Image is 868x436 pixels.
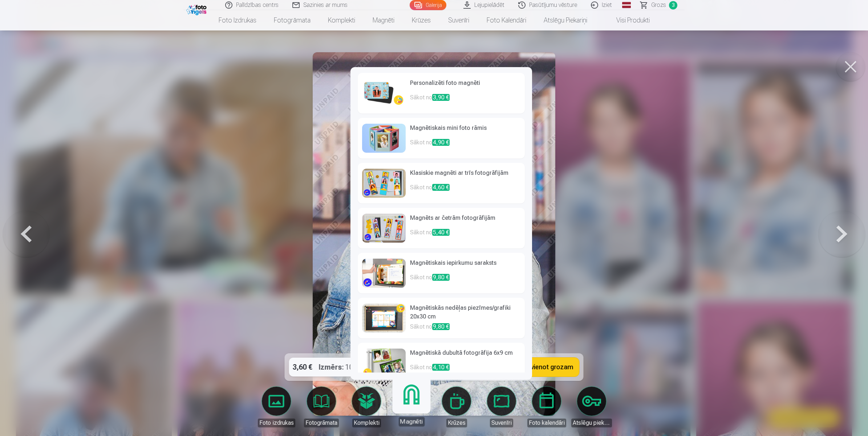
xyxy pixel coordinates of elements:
a: Magnēti [364,10,403,30]
div: Atslēgu piekariņi [571,419,612,427]
a: Magnētiskā dubultā fotogrāfija 6x9 cmSākot no4,10 € [358,343,525,383]
div: Krūzes [446,419,467,427]
a: Fotogrāmata [301,387,342,427]
a: Suvenīri [481,387,522,427]
span: 4,90 € [432,139,450,146]
div: Magnēti [398,417,425,426]
p: Sākot no [410,273,520,288]
a: Magnētiskais mini foto rāmisSākot no4,90 € [358,118,525,159]
a: Magnēti [389,382,434,426]
a: Fotogrāmata [265,10,319,30]
p: Sākot no [410,93,520,108]
strong: Izmērs : [319,362,344,372]
div: Foto izdrukas [258,419,295,427]
a: Atslēgu piekariņi [535,10,596,30]
a: Magnētiskais iepirkumu sarakstsSākot no9,80 € [358,253,525,293]
span: 9,80 € [432,323,450,330]
a: Suvenīri [439,10,478,30]
span: 3 [669,1,677,9]
a: Visi produkti [596,10,658,30]
a: Krūzes [436,387,477,427]
a: Atslēgu piekariņi [571,387,612,427]
span: 5,40 € [432,229,450,236]
h6: Magnētiskā dubultā fotogrāfija 6x9 cm [410,349,520,363]
div: Foto kalendāri [527,419,566,427]
div: 10x15cm [319,358,374,377]
div: Fotogrāmata [304,419,339,427]
a: Foto kalendāri [526,387,567,427]
span: Pievienot grozam [522,364,573,370]
a: Personalizēti foto magnētiSākot no3,90 € [358,73,525,114]
span: Grozs [651,1,666,9]
a: Magnēts ar četrām fotogrāfijāmSākot no5,40 € [358,208,525,248]
h6: Magnētiskais iepirkumu saraksts [410,259,520,273]
div: Suvenīri [490,419,513,427]
p: Sākot no [410,363,520,378]
p: Sākot no [410,183,520,198]
p: Sākot no [410,228,520,243]
h6: Klasiskie magnēti ar trīs fotogrāfijām [410,169,520,183]
span: 4,60 € [432,184,450,191]
a: Foto izdrukas [256,387,297,427]
a: Komplekti [319,10,364,30]
span: 9,80 € [432,274,450,281]
a: Komplekti [346,387,387,427]
p: Sākot no [410,138,520,153]
h6: Magnētiskais mini foto rāmis [410,124,520,138]
button: Pievienot grozam [502,358,579,377]
span: 3,90 € [432,94,450,101]
p: Sākot no [410,322,520,333]
img: /fa1 [186,3,208,15]
a: Magnētiskās nedēļas piezīmes/grafiki 20x30 cmSākot no9,80 € [358,298,525,338]
a: Klasiskie magnēti ar trīs fotogrāfijāmSākot no4,60 € [358,163,525,203]
span: 4,10 € [432,364,450,371]
h6: Personalizēti foto magnēti [410,79,520,93]
h6: Magnētiskās nedēļas piezīmes/grafiki 20x30 cm [410,304,520,322]
a: Krūzes [403,10,439,30]
a: Foto kalendāri [478,10,535,30]
h6: Magnēts ar četrām fotogrāfijām [410,214,520,228]
div: Komplekti [352,419,381,427]
a: Foto izdrukas [210,10,265,30]
div: 3,60 € [289,358,316,377]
